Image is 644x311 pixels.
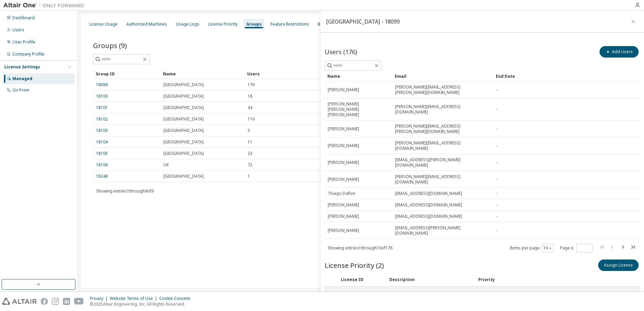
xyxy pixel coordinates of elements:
span: [GEOGRAPHIC_DATA] [163,116,204,122]
span: Showing entries 1 through 9 of 9 [96,188,154,194]
span: [EMAIL_ADDRESS][PERSON_NAME][DOMAIN_NAME] [395,157,490,168]
div: Dashboard [12,15,35,21]
img: Altair One [3,2,88,9]
span: Items per page [510,244,554,252]
div: License Usage [89,22,118,27]
span: 116 [248,116,255,122]
a: 18101 [96,105,108,110]
span: [PERSON_NAME] [328,214,359,219]
span: 3 [248,128,250,133]
span: Showing entries 1 through 10 of 176 [328,245,392,251]
span: [PERSON_NAME][EMAIL_ADDRESS][DOMAIN_NAME] [395,174,490,185]
span: [GEOGRAPHIC_DATA] [163,151,204,156]
div: End Date [496,71,618,81]
div: Name [163,68,242,79]
div: User Profile [12,39,35,45]
span: - [496,177,497,182]
div: Groups [246,22,262,27]
span: - [496,191,497,196]
div: On Prem [12,88,29,93]
span: [EMAIL_ADDRESS][DOMAIN_NAME] [395,202,462,208]
div: Users [247,68,610,79]
span: 23 [248,151,252,156]
div: Email [395,71,490,81]
span: 18 [248,94,252,99]
button: 10 [543,245,552,251]
div: License Priority [208,22,237,27]
div: Usage Logs [176,22,199,27]
span: License Priority (2) [325,261,384,270]
img: linkedin.svg [63,298,70,305]
span: [GEOGRAPHIC_DATA] [163,94,204,99]
span: [PERSON_NAME] [328,160,359,165]
a: 18106 [96,162,108,168]
div: Description [389,277,470,282]
span: - [496,87,497,93]
span: [GEOGRAPHIC_DATA] [163,105,204,110]
span: - [496,160,497,165]
span: 72 [248,162,252,168]
span: - [496,228,497,233]
span: - [496,202,497,208]
span: [PERSON_NAME] [328,202,359,208]
span: [EMAIL_ADDRESS][DOMAIN_NAME] [395,191,462,196]
div: License ID [341,277,381,282]
div: Authorized Machines [126,22,167,27]
div: Managed [12,76,32,81]
img: altair_logo.svg [2,298,37,305]
img: facebook.svg [41,298,48,305]
div: Group ID [96,68,158,79]
div: [GEOGRAPHIC_DATA] - 18099 [326,19,400,24]
button: Assign License [598,260,639,271]
span: [PERSON_NAME][EMAIL_ADDRESS][PERSON_NAME][DOMAIN_NAME] [395,84,490,95]
span: [EMAIL_ADDRESS][PERSON_NAME][DOMAIN_NAME] [395,225,490,236]
span: [GEOGRAPHIC_DATA] [163,174,204,179]
span: 176 [248,82,255,88]
span: Groups (9) [93,41,127,50]
div: Privacy [90,296,110,301]
span: [PERSON_NAME][EMAIL_ADDRESS][DOMAIN_NAME] [395,104,490,115]
a: 18102 [96,116,108,122]
span: [PERSON_NAME] [PERSON_NAME] [PERSON_NAME] [328,101,389,117]
span: - [496,214,497,219]
span: [GEOGRAPHIC_DATA] [163,82,204,88]
span: [PERSON_NAME] [328,126,359,132]
span: UK [163,162,169,168]
a: 18248 [96,174,108,179]
a: 18103 [96,128,108,133]
button: Add Users [600,46,639,58]
span: [PERSON_NAME] [328,87,359,93]
a: 18100 [96,94,108,99]
span: Users (176) [325,48,357,56]
div: Website Terms of Use [110,296,159,301]
div: Borrow Settings [318,22,349,27]
div: Cookie Consent [159,296,194,301]
span: [PERSON_NAME] [328,177,359,182]
span: 44 [248,105,252,110]
span: [PERSON_NAME] [328,228,359,233]
p: © 2025 Altair Engineering, Inc. All Rights Reserved. [90,301,194,307]
span: [GEOGRAPHIC_DATA] [163,128,204,133]
img: instagram.svg [52,298,59,305]
a: 18099 [96,82,108,88]
div: License Settings [4,64,40,70]
div: Users [12,27,24,33]
span: - [496,143,497,148]
div: Priority [478,277,495,282]
span: [PERSON_NAME][EMAIL_ADDRESS][PERSON_NAME][DOMAIN_NAME] [395,124,490,134]
div: Name [327,71,389,81]
span: - [496,107,497,112]
span: - [496,126,497,132]
span: [GEOGRAPHIC_DATA] [163,139,204,145]
span: 1 [248,174,250,179]
a: 18104 [96,139,108,145]
span: [EMAIL_ADDRESS][DOMAIN_NAME] [395,214,462,219]
div: Feature Restrictions [270,22,309,27]
span: [PERSON_NAME] [328,143,359,148]
a: 18105 [96,151,108,156]
span: Thiago Daflon [328,191,355,196]
div: Company Profile [12,51,44,57]
span: 11 [248,139,252,145]
img: youtube.svg [74,298,84,305]
span: Page n. [560,244,592,252]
